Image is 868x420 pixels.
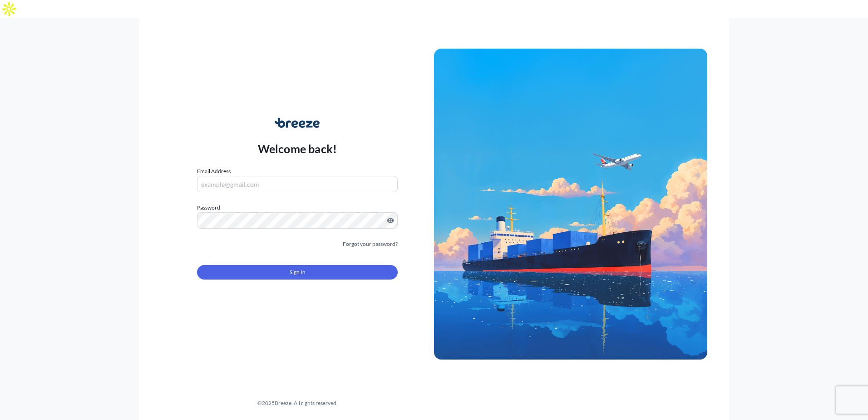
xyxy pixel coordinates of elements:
label: Password [197,203,398,212]
label: Email Address [197,167,231,176]
img: Ship illustration [434,49,707,360]
input: example@gmail.com [197,176,398,192]
button: Show password [387,217,394,224]
button: Sign In [197,265,398,280]
span: Sign In [290,268,306,277]
a: Forgot your password? [343,240,398,249]
div: © 2025 Breeze. All rights reserved. [161,399,434,408]
p: Welcome back! [258,141,337,156]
